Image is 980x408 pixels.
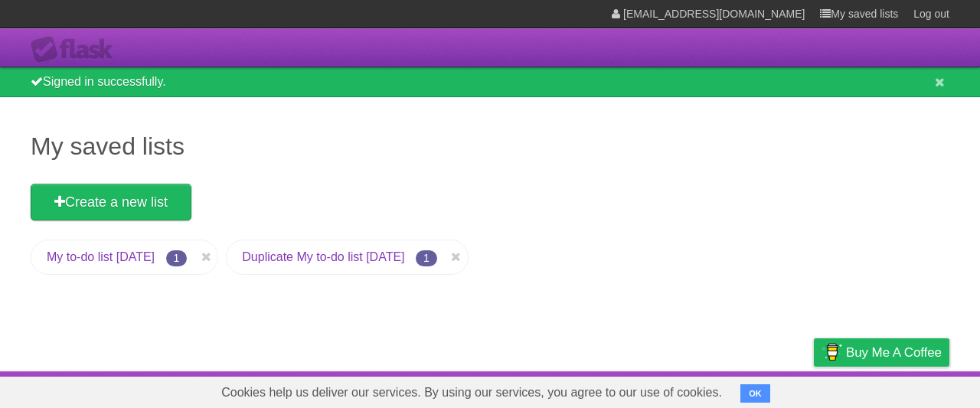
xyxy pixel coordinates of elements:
[206,377,737,408] span: Cookies help us deliver our services. By using our services, you agree to our use of cookies.
[31,184,191,220] a: Create a new list
[822,339,842,365] img: Buy me a coffee
[242,250,404,263] a: Duplicate My to-do list [DATE]
[661,375,723,404] a: Developers
[740,384,770,403] button: OK
[31,128,949,165] h1: My saved lists
[846,339,942,366] span: Buy me a coffee
[814,338,949,367] a: Buy me a coffee
[853,375,949,404] a: Suggest a feature
[794,375,834,404] a: Privacy
[166,250,188,266] span: 1
[416,250,437,266] span: 1
[610,375,642,404] a: About
[742,375,776,404] a: Terms
[31,36,122,64] div: Flask
[47,250,155,263] a: My to-do list [DATE]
